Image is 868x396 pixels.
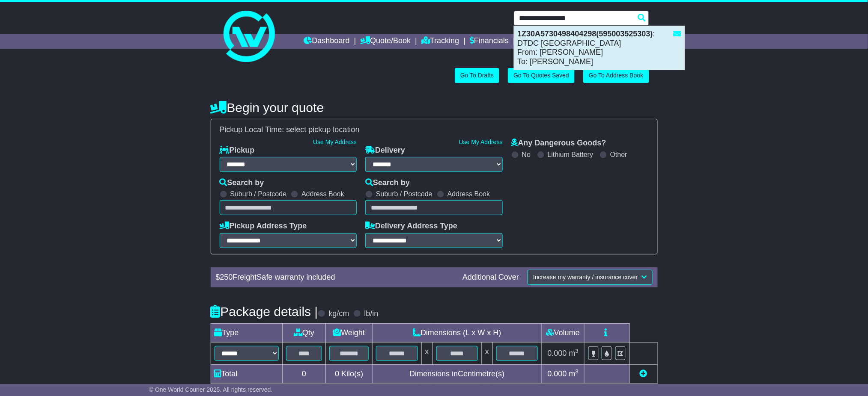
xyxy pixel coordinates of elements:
[326,323,373,342] td: Weight
[640,369,647,378] a: Add new item
[365,222,457,231] label: Delivery Address Type
[211,364,282,383] td: Total
[528,270,652,285] button: Increase my warranty / insurance cover
[548,369,567,378] span: 0.000
[212,273,459,282] div: $ FreightSafe warranty included
[610,151,627,159] label: Other
[360,34,411,49] a: Quote/Book
[548,349,567,358] span: 0.000
[548,151,594,159] label: Lithium Battery
[211,323,282,342] td: Type
[220,222,307,231] label: Pickup Address Type
[286,125,360,134] span: select pickup location
[373,364,542,383] td: Dimensions in Centimetre(s)
[518,30,653,38] strong: 1Z30A5730498404298(595003525303)
[373,323,542,342] td: Dimensions (L x W x H)
[459,139,503,145] a: Use My Address
[514,26,685,70] div: : DTDC [GEOGRAPHIC_DATA] From: [PERSON_NAME] To: [PERSON_NAME]
[576,368,579,375] sup: 3
[365,178,410,188] label: Search by
[583,68,649,83] a: Go To Address Book
[313,139,357,145] a: Use My Address
[511,139,606,148] label: Any Dangerous Goods?
[215,125,653,135] div: Pickup Local Time:
[326,364,373,383] td: Kilo(s)
[455,68,499,83] a: Go To Drafts
[220,146,255,155] label: Pickup
[230,190,287,198] label: Suburb / Postcode
[458,273,523,282] div: Additional Cover
[328,309,349,319] label: kg/cm
[569,369,579,378] span: m
[522,151,531,159] label: No
[365,146,405,155] label: Delivery
[282,323,326,342] td: Qty
[508,68,575,83] a: Go To Quotes Saved
[421,342,433,364] td: x
[421,34,459,49] a: Tracking
[576,348,579,354] sup: 3
[211,100,658,115] h4: Begin your quote
[447,190,490,198] label: Address Book
[211,304,318,319] h4: Package details |
[364,309,378,319] label: lb/in
[569,349,579,358] span: m
[376,190,433,198] label: Suburb / Postcode
[220,178,264,188] label: Search by
[220,273,233,281] span: 250
[482,342,493,364] td: x
[542,323,585,342] td: Volume
[301,190,344,198] label: Address Book
[149,386,273,393] span: © One World Courier 2025. All rights reserved.
[335,369,339,378] span: 0
[304,34,350,49] a: Dashboard
[470,34,509,49] a: Financials
[533,274,638,281] span: Increase my warranty / insurance cover
[282,364,326,383] td: 0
